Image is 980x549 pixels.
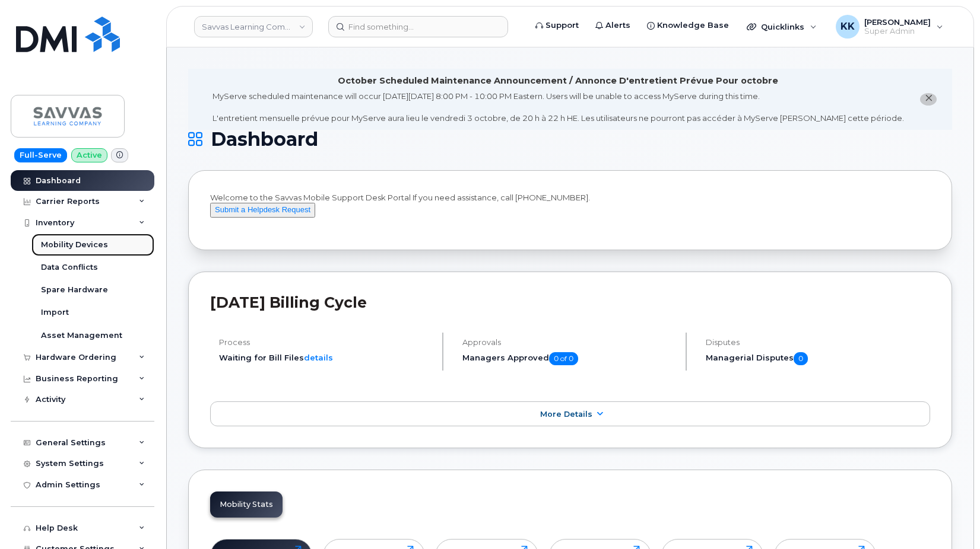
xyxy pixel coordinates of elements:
[219,338,432,347] h4: Process
[219,352,432,363] li: Waiting for Bill Files
[706,352,930,365] h5: Managerial Disputes
[540,410,592,419] span: More Details
[211,130,318,148] span: Dashboard
[210,192,930,229] div: Welcome to the Savvas Mobile Support Desk Portal If you need assistance, call [PHONE_NUMBER].
[794,352,808,365] span: 0
[210,203,315,218] button: Submit a Helpdesk Request
[462,352,675,365] h5: Managers Approved
[549,352,578,365] span: 0 of 0
[462,338,675,347] h4: Approvals
[304,353,333,362] a: details
[338,75,778,87] div: October Scheduled Maintenance Announcement / Annonce D'entretient Prévue Pour octobre
[210,205,315,214] a: Submit a Helpdesk Request
[706,338,930,347] h4: Disputes
[920,93,937,106] button: close notification
[928,497,971,540] iframe: Messenger Launcher
[210,293,930,311] h2: [DATE] Billing Cycle
[213,91,904,124] div: MyServe scheduled maintenance will occur [DATE][DATE] 8:00 PM - 10:00 PM Eastern. Users will be u...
